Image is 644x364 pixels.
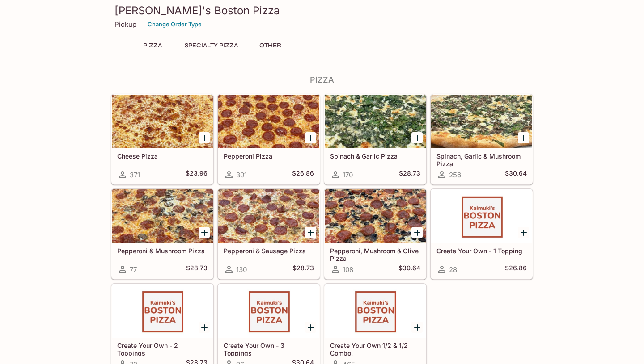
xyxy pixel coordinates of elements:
[199,227,210,238] button: Add Pepperoni & Mushroom Pizza
[330,342,420,356] h5: Create Your Own 1/2 & 1/2 Combo!
[305,132,316,143] button: Add Pepperoni Pizza
[411,322,423,333] button: Add Create Your Own 1/2 & 1/2 Combo!
[236,265,247,274] span: 130
[305,322,316,333] button: Add Create Your Own - 3 Toppings
[112,284,213,338] div: Create Your Own - 2 Toppings
[431,189,533,279] a: Create Your Own - 1 Topping28$26.86
[111,189,213,279] a: Pepperoni & Mushroom Pizza77$28.73
[431,189,532,243] div: Create Your Own - 1 Topping
[130,171,140,179] span: 371
[186,264,208,275] h5: $28.73
[398,264,420,275] h5: $30.64
[399,169,420,180] h5: $28.73
[130,265,137,274] span: 77
[132,39,173,52] button: Pizza
[218,189,319,243] div: Pepperoni & Sausage Pizza
[324,94,426,184] a: Spinach & Garlic Pizza170$28.73
[449,265,457,274] span: 28
[325,189,426,243] div: Pepperoni, Mushroom & Olive Pizza
[343,265,353,274] span: 108
[112,189,213,243] div: Pepperoni & Mushroom Pizza
[343,171,353,179] span: 170
[218,189,320,279] a: Pepperoni & Sausage Pizza130$28.73
[199,322,210,333] button: Add Create Your Own - 2 Toppings
[111,94,213,184] a: Cheese Pizza371$23.96
[218,95,319,148] div: Pepperoni Pizza
[305,227,316,238] button: Add Pepperoni & Sausage Pizza
[224,342,314,356] h5: Create Your Own - 3 Toppings
[505,169,527,180] h5: $30.64
[411,132,423,143] button: Add Spinach & Garlic Pizza
[431,95,532,148] div: Spinach, Garlic & Mushroom Pizza
[199,132,210,143] button: Add Cheese Pizza
[186,169,208,180] h5: $23.96
[114,4,530,17] h3: [PERSON_NAME]'s Boston Pizza
[325,95,426,148] div: Spinach & Garlic Pizza
[144,17,206,31] button: Change Order Type
[324,189,426,279] a: Pepperoni, Mushroom & Olive Pizza108$30.64
[117,342,208,356] h5: Create Your Own - 2 Toppings
[449,171,461,179] span: 256
[117,247,208,255] h5: Pepperoni & Mushroom Pizza
[292,169,314,180] h5: $26.86
[224,247,314,255] h5: Pepperoni & Sausage Pizza
[330,152,420,160] h5: Spinach & Garlic Pizza
[250,39,290,52] button: Other
[436,247,527,255] h5: Create Your Own - 1 Topping
[111,75,533,85] h4: Pizza
[411,227,423,238] button: Add Pepperoni, Mushroom & Olive Pizza
[292,264,314,275] h5: $28.73
[218,284,319,338] div: Create Your Own - 3 Toppings
[325,284,426,338] div: Create Your Own 1/2 & 1/2 Combo!
[431,94,533,184] a: Spinach, Garlic & Mushroom Pizza256$30.64
[114,20,136,29] p: Pickup
[518,132,529,143] button: Add Spinach, Garlic & Mushroom Pizza
[224,152,314,160] h5: Pepperoni Pizza
[218,94,320,184] a: Pepperoni Pizza301$26.86
[505,264,527,275] h5: $26.86
[436,152,527,167] h5: Spinach, Garlic & Mushroom Pizza
[112,95,213,148] div: Cheese Pizza
[518,227,529,238] button: Add Create Your Own - 1 Topping
[117,152,208,160] h5: Cheese Pizza
[236,171,247,179] span: 301
[180,39,243,52] button: Specialty Pizza
[330,247,420,262] h5: Pepperoni, Mushroom & Olive Pizza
